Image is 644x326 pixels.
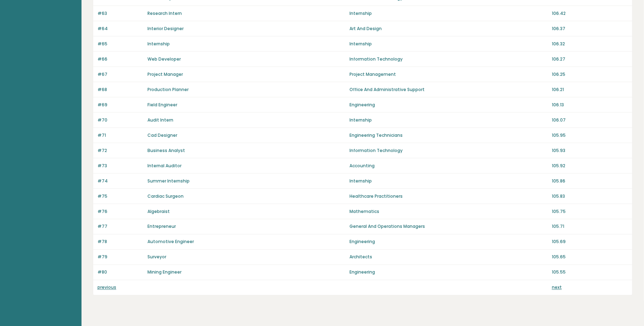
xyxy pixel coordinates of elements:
[552,117,628,123] p: 106.07
[350,254,548,260] p: Architects
[147,224,176,230] a: Entrepreneur
[552,178,628,184] p: 105.86
[147,254,166,260] a: Surveyor
[97,26,143,32] p: #64
[147,178,190,184] a: Summer Internship
[97,10,143,17] p: #63
[97,254,143,260] p: #79
[97,132,143,139] p: #71
[552,254,628,260] p: 105.65
[350,102,548,108] p: Engineering
[97,86,143,93] p: #68
[147,147,185,153] a: Business Analyst
[350,163,548,169] p: Accounting
[552,56,628,62] p: 106.27
[147,239,194,245] a: Automotive Engineer
[147,71,183,77] a: Project Manager
[97,224,143,230] p: #77
[97,285,116,291] a: previous
[350,193,548,199] p: Healthcare Practitioners
[97,102,143,108] p: #69
[97,178,143,184] p: #74
[147,41,170,47] a: Internship
[147,193,184,199] a: Cardiac Surgeon
[552,193,628,199] p: 105.83
[97,239,143,245] p: #78
[97,269,143,276] p: #80
[147,102,177,108] a: Field Engineer
[350,178,548,184] p: Internship
[552,26,628,32] p: 106.37
[147,117,173,123] a: Audit Intern
[97,41,143,47] p: #65
[97,117,143,123] p: #70
[350,41,548,47] p: Internship
[147,269,181,275] a: Mining Engineer
[552,10,628,17] p: 106.42
[97,208,143,215] p: #76
[147,208,170,214] a: Algebraist
[147,86,189,92] a: Production Planner
[350,86,548,93] p: Office And Administrative Support
[552,41,628,47] p: 106.32
[552,147,628,154] p: 105.93
[350,10,548,17] p: Internship
[350,26,548,32] p: Art And Design
[97,147,143,154] p: #72
[552,132,628,139] p: 105.95
[350,269,548,276] p: Engineering
[350,239,548,245] p: Engineering
[552,239,628,245] p: 105.69
[350,132,548,139] p: Engineering Technicians
[97,193,143,199] p: #75
[147,163,181,169] a: Internal Auditor
[97,56,143,62] p: #66
[147,26,184,32] a: Interior Designer
[552,163,628,169] p: 105.92
[552,208,628,215] p: 105.75
[552,285,562,291] a: next
[552,102,628,108] p: 106.13
[147,132,177,138] a: Cad Designer
[350,71,548,78] p: Project Management
[350,208,548,215] p: Mathematics
[350,224,548,230] p: General And Operations Managers
[350,117,548,123] p: Internship
[147,10,182,16] a: Research Intern
[350,147,548,154] p: Information Technology
[552,269,628,276] p: 105.55
[97,163,143,169] p: #73
[552,86,628,93] p: 106.21
[552,71,628,78] p: 106.25
[350,56,548,62] p: Information Technology
[97,71,143,78] p: #67
[552,224,628,230] p: 105.71
[147,56,181,62] a: Web Developer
